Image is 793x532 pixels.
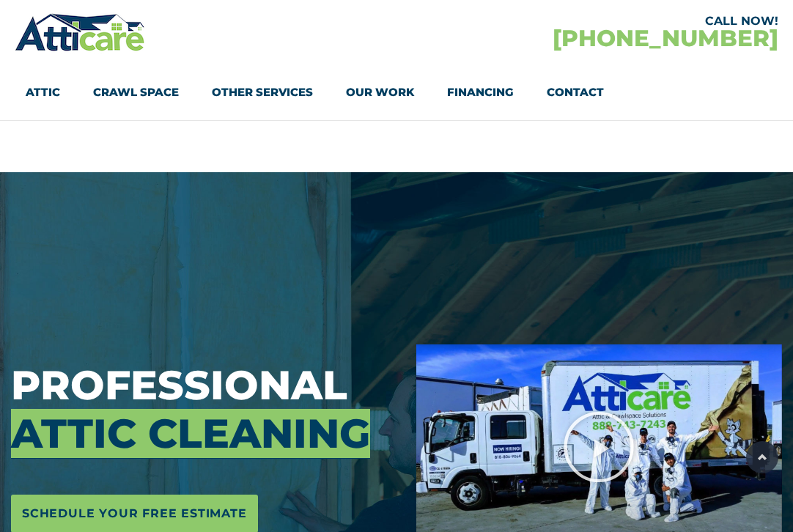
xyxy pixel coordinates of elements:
a: Attic [26,75,60,109]
h3: Professional [11,361,394,458]
span: Schedule Your Free Estimate [22,502,247,525]
nav: Menu [26,75,767,109]
a: Our Work [346,75,414,109]
a: Contact [547,75,604,109]
div: CALL NOW! [396,15,778,27]
span: Attic Cleaning [11,409,370,458]
a: Crawl Space [93,75,179,109]
div: Play Video [562,410,635,484]
a: Other Services [212,75,313,109]
a: Financing [447,75,514,109]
